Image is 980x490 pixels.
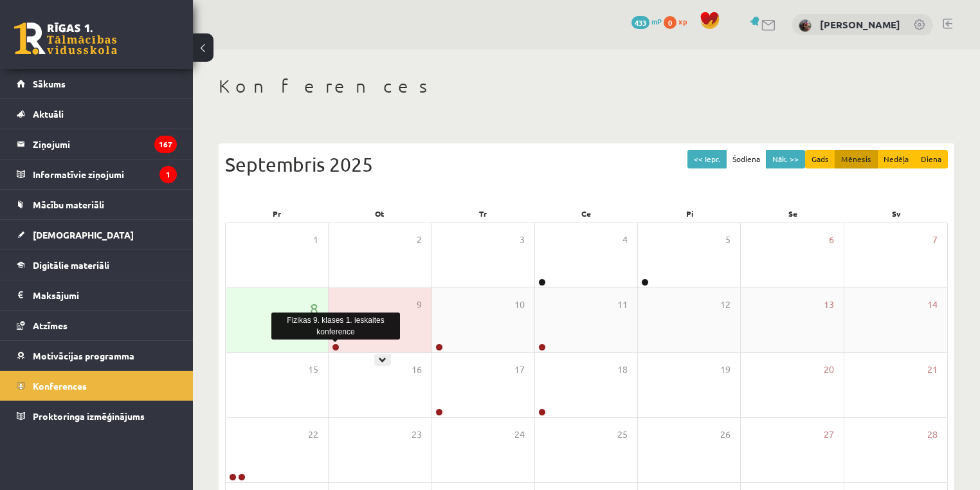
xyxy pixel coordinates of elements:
a: 433 mP [631,16,662,26]
div: Fizikas 9. klases 1. ieskaites konference [271,313,400,340]
span: 21 [927,363,938,377]
span: mP [651,16,662,26]
span: 22 [308,428,318,442]
span: Konferences [33,380,87,392]
a: Rīgas 1. Tālmācības vidusskola [14,23,117,55]
span: 15 [308,363,318,377]
legend: Informatīvie ziņojumi [33,159,177,189]
span: 9 [417,298,422,312]
span: [DEMOGRAPHIC_DATA] [33,229,134,240]
legend: Ziņojumi [33,129,177,159]
span: 13 [824,298,834,312]
span: 17 [514,363,525,377]
span: 5 [725,233,730,247]
span: 0 [664,16,676,29]
span: 26 [720,428,730,442]
span: xp [678,16,687,26]
a: Informatīvie ziņojumi1 [17,159,177,189]
span: 4 [622,233,628,247]
div: Ot [329,204,432,222]
button: << Iepr. [687,150,727,168]
span: 25 [617,428,628,442]
img: Evelīna Bernatoviča [799,19,812,32]
i: 167 [154,136,177,153]
span: Mācību materiāli [33,199,104,210]
span: 6 [829,233,834,247]
a: [DEMOGRAPHIC_DATA] [17,220,177,250]
button: Nedēļa [877,150,915,168]
span: Proktoringa izmēģinājums [33,410,145,422]
i: 1 [159,166,177,183]
div: Ce [535,204,639,222]
span: 2 [417,233,422,247]
a: Motivācijas programma [17,341,177,370]
span: 12 [720,298,730,312]
span: 1 [313,233,318,247]
span: 19 [720,363,730,377]
a: Sākums [17,69,177,98]
a: 0 xp [664,16,693,26]
a: Aktuāli [17,99,177,129]
span: 16 [412,363,422,377]
a: Konferences [17,371,177,401]
span: 433 [631,16,649,29]
span: 10 [514,298,525,312]
legend: Maksājumi [33,280,177,310]
h1: Konferences [219,75,954,97]
span: 18 [617,363,628,377]
button: Diena [914,150,948,168]
span: 3 [520,233,525,247]
span: Motivācijas programma [33,350,134,361]
span: 14 [927,298,938,312]
span: 27 [824,428,834,442]
span: Digitālie materiāli [33,259,109,271]
span: 28 [927,428,938,442]
a: Maksājumi [17,280,177,310]
a: [PERSON_NAME] [820,18,900,31]
span: 7 [932,233,938,247]
span: Sākums [33,78,66,89]
a: Proktoringa izmēģinājums [17,401,177,431]
div: Pi [638,204,741,222]
span: 8 [310,298,318,320]
span: 20 [824,363,834,377]
div: Tr [431,204,535,222]
a: Digitālie materiāli [17,250,177,280]
div: Sv [844,204,948,222]
button: Šodiena [726,150,767,168]
span: Aktuāli [33,108,64,120]
span: 11 [617,298,628,312]
span: Atzīmes [33,320,68,331]
button: Gads [805,150,835,168]
div: Septembris 2025 [225,150,948,179]
div: Pr [225,204,329,222]
button: Mēnesis [835,150,878,168]
span: 24 [514,428,525,442]
a: Ziņojumi167 [17,129,177,159]
a: Atzīmes [17,311,177,340]
a: Mācību materiāli [17,190,177,219]
div: Se [741,204,845,222]
span: 23 [412,428,422,442]
button: Nāk. >> [766,150,805,168]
